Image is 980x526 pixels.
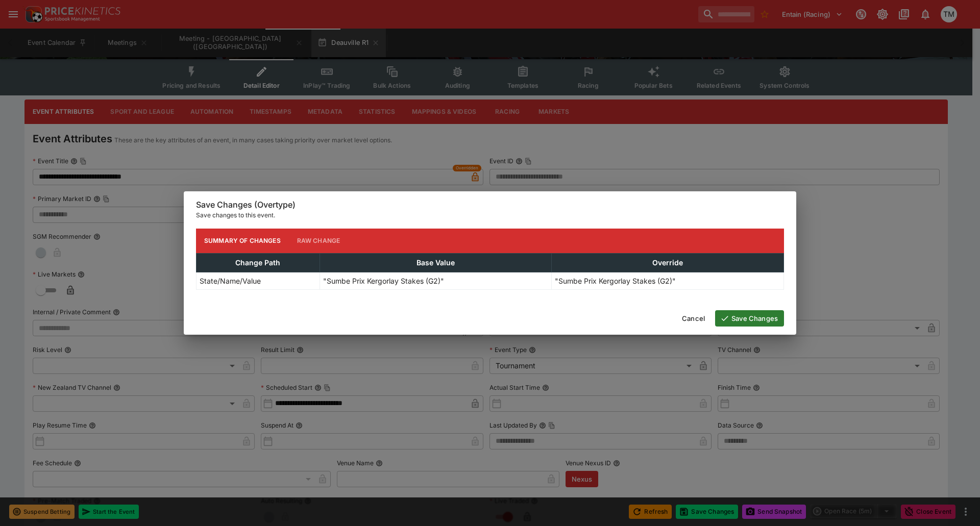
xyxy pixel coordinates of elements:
p: State/Name/Value [200,275,261,286]
td: "Sumbe Prix Kergorlay Stakes (G2)" [552,272,784,289]
button: Raw Change [289,229,349,253]
h6: Save Changes (Overtype) [196,199,784,210]
th: Override [552,253,784,272]
button: Save Changes [715,310,784,327]
button: Summary of Changes [196,229,289,253]
button: Cancel [676,310,711,327]
p: Save changes to this event. [196,210,784,220]
th: Base Value [320,253,552,272]
td: "Sumbe Prix Kergorlay Stakes (G2)" [320,272,552,289]
th: Change Path [197,253,320,272]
